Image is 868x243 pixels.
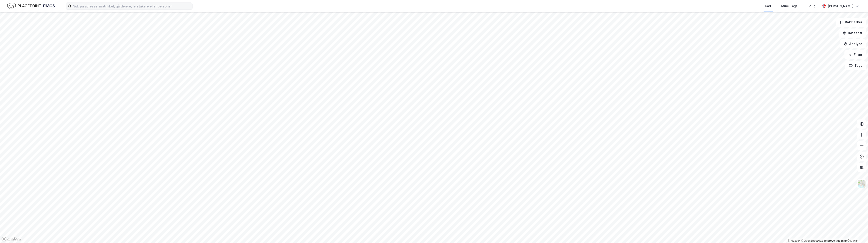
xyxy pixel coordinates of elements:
button: Datasett [839,29,866,38]
button: Tags [845,61,866,70]
img: logo.f888ab2527a4732fd821a326f86c7f29.svg [7,2,55,10]
a: Improve this map [824,239,847,242]
div: [PERSON_NAME] [828,3,854,9]
iframe: Chat Widget [845,221,868,243]
div: Bolig [808,3,815,9]
a: Mapbox homepage [1,236,21,242]
div: Kart [765,3,771,9]
div: Kontrollprogram for chat [845,221,868,243]
input: Søk på adresse, matrikkel, gårdeiere, leietakere eller personer [71,3,192,10]
div: Mine Tags [781,3,798,9]
button: Analyse [840,39,866,48]
a: OpenStreetMap [801,239,823,242]
button: Filter [844,50,866,59]
a: Mapbox [788,239,800,242]
button: Bokmerker [836,18,866,27]
img: Z [857,179,866,188]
